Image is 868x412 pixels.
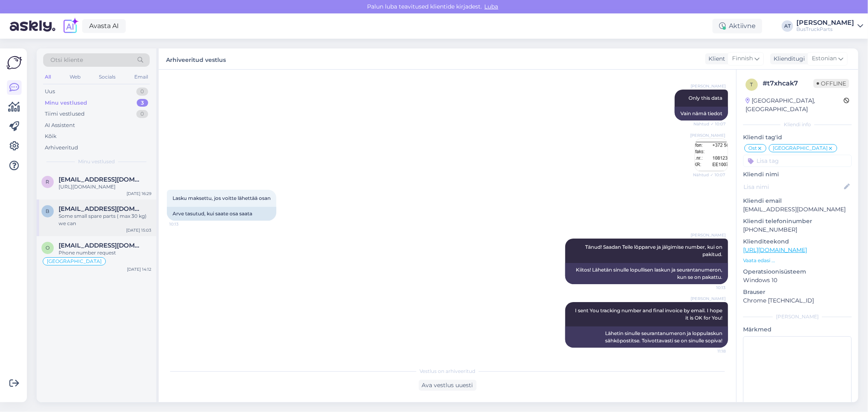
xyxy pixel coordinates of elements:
span: 10:13 [695,285,726,291]
p: Kliendi tag'id [743,133,852,142]
div: Klient [705,55,725,63]
div: 0 [136,88,148,96]
img: explore-ai [62,18,79,35]
div: All [43,72,52,82]
span: [GEOGRAPHIC_DATA] [47,259,102,264]
div: Some small spare parts ( max 30 kg) we can [59,213,151,227]
div: Aktiivne [713,19,762,33]
p: Kliendi email [743,197,852,205]
div: [URL][DOMAIN_NAME] [59,183,151,191]
span: buffalo3132@gmail.com [59,205,143,213]
span: ruut@ltvprojekt.ee [59,176,143,183]
div: Kiitos! Lähetän sinulle lopullisen laskun ja seurantanumeron, kun se on pakattu. [565,263,728,284]
p: Chrome [TECHNICAL_ID] [743,296,852,305]
span: O [46,245,50,251]
img: Askly Logo [7,55,22,70]
span: [PERSON_NAME] [691,232,726,238]
p: Windows 10 [743,276,852,285]
div: Web [68,72,82,82]
div: AT [782,20,793,32]
div: Tiimi vestlused [45,110,85,118]
span: r [46,179,50,185]
input: Lisa tag [743,155,852,167]
span: Lasku maksettu, jos voitte lähettää osan [173,195,271,201]
div: Socials [97,72,117,82]
div: Arhiveeritud [45,144,78,152]
div: AI Assistent [45,121,75,129]
span: Offline [813,79,849,88]
div: 0 [136,110,148,118]
p: [EMAIL_ADDRESS][DOMAIN_NAME] [743,205,852,214]
div: 3 [137,99,148,107]
div: Minu vestlused [45,99,87,107]
span: Only this data [689,95,722,101]
div: Email [133,72,150,82]
span: Nähtud ✓ 10:07 [693,172,725,178]
span: [GEOGRAPHIC_DATA] [773,146,828,151]
div: BusTruckParts [796,26,854,33]
span: Estonian [812,54,837,63]
span: Officina2@datrading.it [59,242,143,249]
span: Finnish [732,54,753,63]
span: 10:13 [169,221,200,227]
a: [URL][DOMAIN_NAME] [743,246,807,254]
span: [PERSON_NAME] [691,296,726,302]
span: Tänud! Saadan Teile lõpparve ja jälgimise number, kui on pakitud. [585,244,724,257]
div: Lähetin sinulle seurantanumeron ja loppulaskun sähköpostitse. Toivottavasti se on sinulle sopiva! [565,327,728,348]
p: Klienditeekond [743,237,852,246]
p: [PHONE_NUMBER] [743,226,852,234]
a: Avasta AI [82,19,126,33]
div: [PERSON_NAME] [743,313,852,320]
span: Otsi kliente [50,56,83,64]
input: Lisa nimi [743,182,842,191]
div: # t7xhcak7 [763,79,813,88]
span: Minu vestlused [78,158,115,165]
span: b [46,208,50,214]
div: Ava vestlus uuesti [419,380,477,391]
span: t [750,81,753,88]
p: Märkmed [743,325,852,334]
span: Ost [748,146,757,151]
p: Brauser [743,288,852,296]
span: 11:18 [695,348,726,354]
div: [DATE] 16:29 [127,191,151,197]
div: Phone number request [59,249,151,256]
p: Operatsioonisüsteem [743,267,852,276]
a: [PERSON_NAME]BusTruckParts [796,20,863,33]
div: [GEOGRAPHIC_DATA], [GEOGRAPHIC_DATA] [746,96,844,114]
div: Uus [45,88,55,96]
div: Vain nämä tiedot [675,107,728,121]
div: Kõik [45,132,57,140]
div: Arve tasutud, kui saate osa saata [167,207,276,221]
span: Vestlus on arhiveeritud [420,368,475,375]
div: [DATE] 15:03 [126,227,151,233]
div: Klienditugi [770,55,805,63]
label: Arhiveeritud vestlus [166,53,226,64]
div: Kliendi info [743,121,852,128]
span: [PERSON_NAME] [690,132,725,138]
img: Attachment [695,139,728,171]
p: Vaata edasi ... [743,257,852,264]
span: [PERSON_NAME] [691,83,726,89]
p: Kliendi nimi [743,170,852,179]
span: Luba [482,3,501,10]
span: Nähtud ✓ 10:07 [693,121,726,127]
div: [DATE] 14:12 [127,266,151,272]
span: I sent You tracking number and final invoice by email. I hope it is OK for You! [575,307,724,321]
p: Kliendi telefoninumber [743,217,852,226]
div: [PERSON_NAME] [796,20,854,26]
